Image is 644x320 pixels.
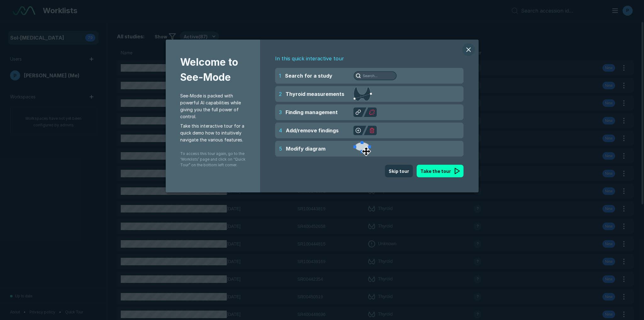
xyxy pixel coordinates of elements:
[385,165,413,177] button: Skip tour
[279,127,282,134] span: 4
[286,127,339,134] span: Add/remove findings
[285,72,332,80] span: Search for a study
[279,108,282,116] span: 3
[166,40,479,192] div: modal
[275,55,464,64] span: In this quick interactive tour
[286,145,325,152] span: Modify diagram
[180,123,246,143] span: Take this interactive tour for a quick demo how to intuitively navigate the various features.
[286,108,338,116] span: Finding management
[353,87,372,101] img: Thyroid measurements
[180,55,246,92] span: Welcome to See-Mode
[286,90,344,98] span: Thyroid measurements
[417,165,464,177] button: Take the tour
[180,92,246,120] span: See-Mode is packed with powerful AI capabilities while giving you the full power of control.
[279,90,282,98] span: 2
[353,126,377,135] img: Add/remove findings
[279,72,281,80] span: 1
[279,145,282,152] span: 5
[180,146,246,168] span: To access this tour again, go to the ‘Worklists’ page and click on “Quick Tour” on the bottom lef...
[353,108,377,117] img: Finding management
[353,71,397,80] img: Search for a study
[353,141,371,156] img: Modify diagram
